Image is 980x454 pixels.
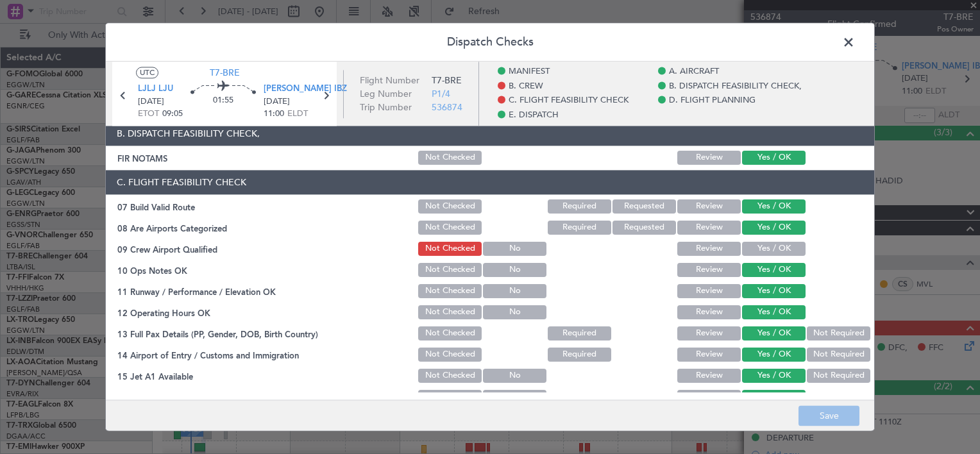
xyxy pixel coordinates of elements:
button: Yes / OK [742,326,806,340]
button: Yes / OK [742,369,806,383]
button: Yes / OK [742,305,806,319]
button: Yes / OK [742,263,806,277]
header: Dispatch Checks [106,23,874,62]
button: Not Required [807,369,870,383]
button: Not Required [807,348,870,362]
button: Yes / OK [742,151,806,165]
button: Yes / OK [742,199,806,214]
button: Not Required [807,326,870,340]
button: Yes / OK [742,221,806,235]
span: D. FLIGHT PLANNING [669,94,756,107]
button: Yes / OK [742,284,806,298]
button: Yes / OK [742,242,806,256]
button: Yes / OK [742,348,806,362]
span: B. DISPATCH FEASIBILITY CHECK, [669,80,802,93]
button: Yes / OK [742,390,806,404]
